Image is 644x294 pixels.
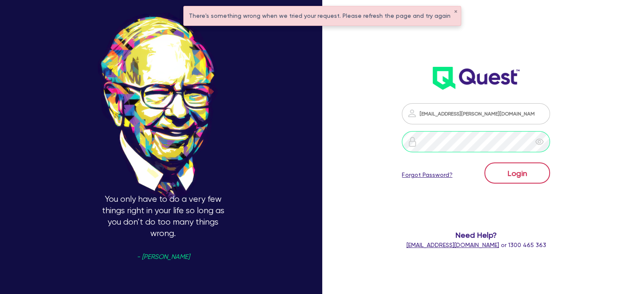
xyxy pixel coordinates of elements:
[407,137,417,147] img: icon-password
[433,67,520,90] img: wH2k97JdezQIQAAAABJRU5ErkJggg==
[535,137,544,146] span: eye
[402,103,550,124] input: Email address
[484,162,550,184] button: Login
[406,242,546,248] span: or 1300 465 363
[184,6,461,25] div: There's something wrong when we tried your request. Please refresh the page and try again
[406,242,499,248] a: [EMAIL_ADDRESS][DOMAIN_NAME]
[407,108,417,118] img: icon-password
[137,254,190,260] span: - [PERSON_NAME]
[402,170,452,179] a: Forgot Password?
[392,229,559,241] span: Need Help?
[454,10,457,14] button: ✕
